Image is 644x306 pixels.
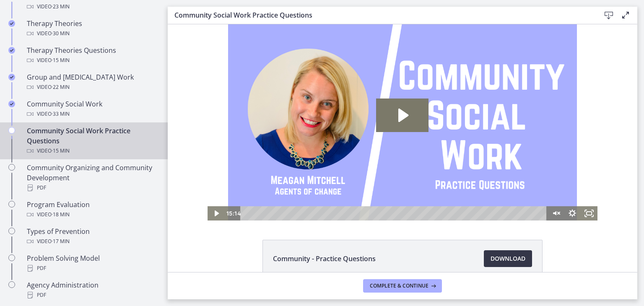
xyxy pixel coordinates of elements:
div: Video [27,55,158,65]
div: Program Evaluation [27,200,158,220]
iframe: Video Lesson [168,24,637,220]
div: Types of Prevention [27,226,158,246]
div: Therapy Theories Questions [27,45,158,65]
div: Agency Administration [27,280,158,300]
div: Playbar [79,182,375,196]
span: Download [491,254,525,264]
i: Completed [8,101,15,107]
div: Video [27,210,158,220]
div: Group and [MEDICAL_DATA] Work [27,72,158,92]
div: PDF [27,290,158,300]
div: Video [27,146,158,156]
a: Download [484,250,532,267]
div: Problem Solving Model [27,253,158,273]
div: Therapy Theories [27,18,158,39]
div: Community Social Work Practice Questions [27,126,158,156]
div: Community Social Work [27,99,158,119]
span: · 15 min [52,146,70,156]
div: PDF [27,263,158,273]
span: · 30 min [52,29,70,39]
div: Video [27,109,158,119]
div: Video [27,82,158,92]
span: Complete & continue [370,283,428,289]
button: Play Video: cbe5sb9t4o1cl02sigug.mp4 [208,74,261,108]
button: Show settings menu [396,182,413,196]
div: Video [27,2,158,12]
span: · 15 min [52,55,70,65]
button: Fullscreen [413,182,430,196]
button: Complete & continue [363,279,442,293]
div: PDF [27,183,158,193]
span: · 18 min [52,210,70,220]
button: Play Video [40,182,57,196]
span: · 17 min [52,236,70,246]
span: Community - Practice Questions [273,254,376,264]
div: Community Organizing and Community Development [27,163,158,193]
span: · 33 min [52,109,70,119]
h3: Community Social Work Practice Questions [174,10,587,20]
button: Unmute [379,182,396,196]
i: Completed [8,20,15,27]
span: · 23 min [52,2,70,12]
div: Video [27,236,158,246]
span: · 22 min [52,82,70,92]
i: Completed [8,47,15,54]
div: Video [27,29,158,39]
i: Completed [8,74,15,80]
